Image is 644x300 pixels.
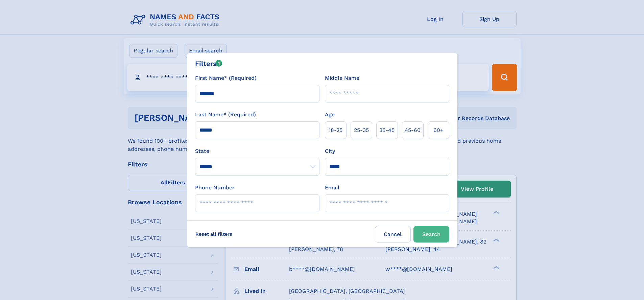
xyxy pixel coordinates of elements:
[325,111,335,119] label: Age
[433,126,444,134] span: 60+
[191,226,237,242] label: Reset all filters
[413,226,449,243] button: Search
[405,126,421,134] span: 45‑60
[325,184,339,192] label: Email
[325,74,359,82] label: Middle Name
[379,126,395,134] span: 35‑45
[195,111,256,119] label: Last Name* (Required)
[325,147,335,155] label: City
[195,147,319,155] label: State
[195,74,257,82] label: First Name* (Required)
[195,184,235,192] label: Phone Number
[329,126,342,134] span: 18‑25
[375,226,411,243] label: Cancel
[354,126,369,134] span: 25‑35
[195,59,222,69] div: Filters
